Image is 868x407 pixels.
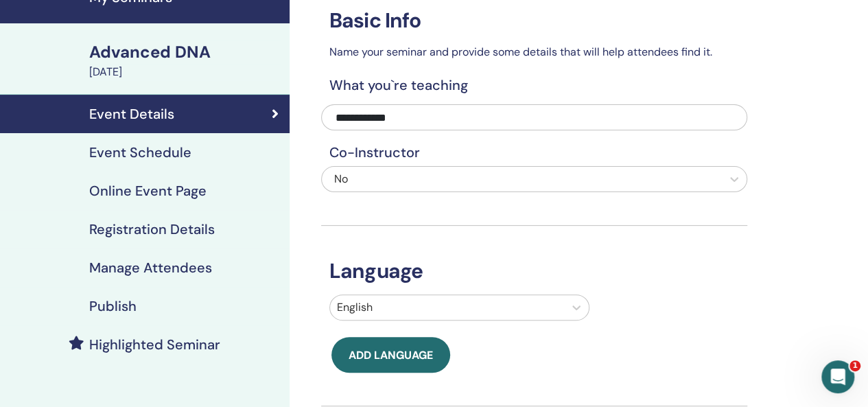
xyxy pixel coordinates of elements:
h3: Basic Info [321,8,747,33]
span: No [334,172,348,186]
h4: Registration Details [89,221,215,237]
a: Advanced DNA[DATE] [81,40,290,80]
h4: Event Details [89,106,174,122]
h4: Co-Instructor [321,144,747,161]
h3: Language [321,259,747,283]
p: Name your seminar and provide some details that will help attendees find it. [321,44,747,60]
h4: Publish [89,298,137,314]
span: Add language [349,348,433,362]
span: 1 [849,360,860,371]
h4: Event Schedule [89,144,191,161]
iframe: Intercom live chat [821,360,854,393]
h4: What you`re teaching [321,77,747,93]
div: [DATE] [89,64,281,80]
h4: Manage Attendees [89,259,212,276]
button: Add language [331,337,450,373]
h4: Highlighted Seminar [89,336,220,353]
h4: Online Event Page [89,183,207,199]
div: Advanced DNA [89,40,281,64]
